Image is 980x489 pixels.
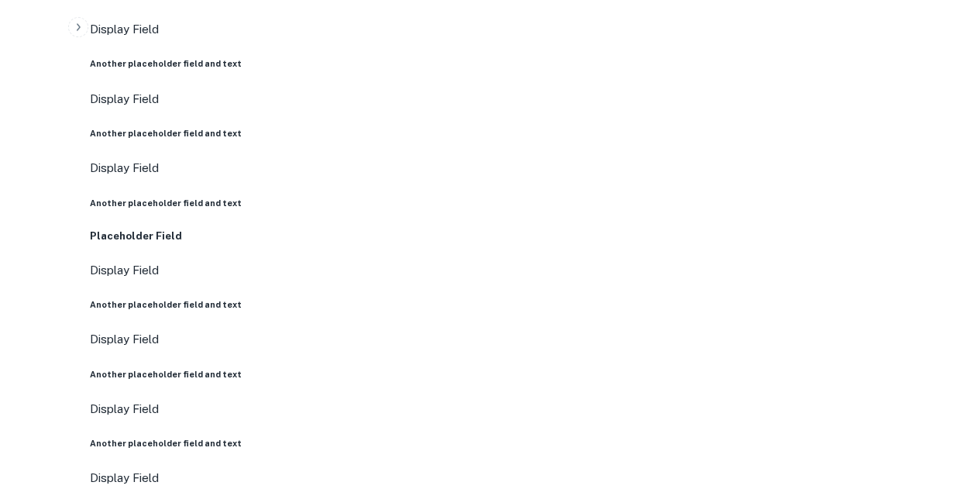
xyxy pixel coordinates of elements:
h6: Another placeholder field and text [90,197,383,209]
p: Display Field [90,159,383,177]
h6: Another placeholder field and text [90,57,383,70]
h6: Another placeholder field and text [90,127,383,139]
h6: Another placeholder field and text [90,298,383,311]
p: Display Field [90,90,383,108]
iframe: Chat Widget [903,365,980,439]
h6: Another placeholder field and text [90,368,383,381]
p: Display Field [90,261,383,280]
h6: Another placeholder field and text [90,437,383,449]
p: Display Field [90,330,383,349]
p: Display Field [90,20,383,39]
p: Display Field [90,469,383,487]
h5: Placeholder Field [90,229,383,244]
p: Display Field [90,400,383,418]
